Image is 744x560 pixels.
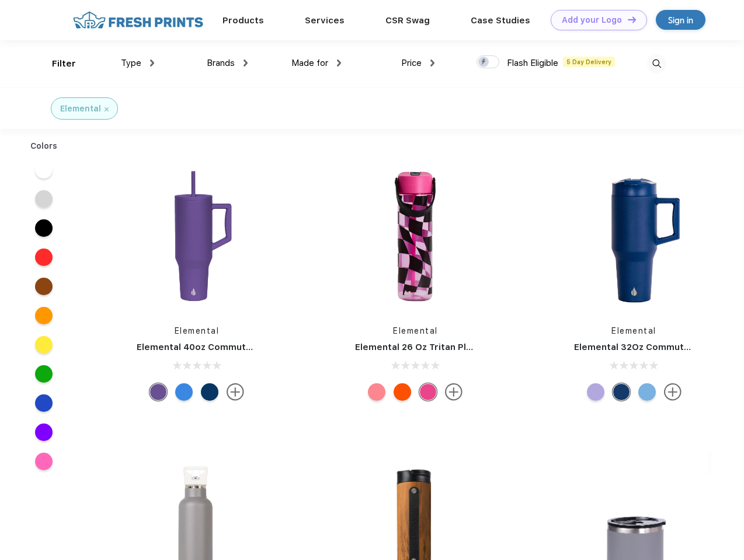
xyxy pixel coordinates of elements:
a: Elemental 26 Oz Tritan Plastic Water Bottle [355,342,548,352]
div: Navy [201,383,218,401]
span: 5 Day Delivery [563,57,615,67]
div: Ocean Blue [638,383,656,401]
div: Navy [613,383,630,401]
span: Flash Eligible [507,58,558,68]
img: dropdown.png [244,60,248,66]
a: Elemental 32Oz Commuter Tumbler [574,342,733,352]
a: Products [222,15,264,26]
img: func=resize&h=266 [557,158,712,313]
div: Blue tile [175,383,193,401]
img: func=resize&h=266 [338,158,493,313]
a: Elemental 40oz Commuter Tumbler [137,342,295,352]
a: CSR Swag [385,15,430,26]
img: dropdown.png [337,60,341,66]
span: Price [401,58,422,68]
span: Made for [291,58,328,68]
img: dropdown.png [430,60,434,66]
img: dropdown.png [150,60,154,66]
img: fo%20logo%202.webp [69,10,207,30]
img: more.svg [445,383,463,401]
a: Services [305,15,345,26]
div: Sign in [668,13,693,27]
a: Elemental [393,326,438,335]
a: Elemental [175,326,220,335]
img: filter_cancel.svg [105,107,109,111]
span: Brands [207,58,235,68]
img: more.svg [227,383,244,401]
div: Add your Logo [562,15,622,25]
div: Purple [150,383,167,401]
img: more.svg [664,383,682,401]
div: Lilac Tie Dye [587,383,604,401]
div: Rose [368,383,385,401]
div: Orange [394,383,411,401]
img: func=resize&h=266 [119,158,274,313]
span: Type [121,58,141,68]
div: Pink Checkers [419,383,437,401]
a: Sign in [656,10,705,30]
img: DT [628,16,636,23]
img: desktop_search.svg [647,54,666,73]
a: Elemental [611,326,656,335]
div: Filter [52,57,76,71]
div: Elemental [60,103,101,115]
div: Colors [22,140,67,152]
